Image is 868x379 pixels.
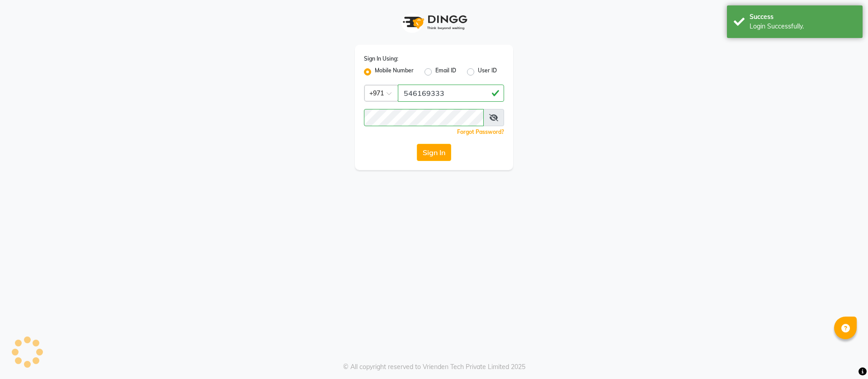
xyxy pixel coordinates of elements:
label: Mobile Number [375,66,414,77]
label: User ID [478,66,497,77]
div: Success [750,12,856,22]
iframe: chat widget [830,343,859,370]
div: Login Successfully. [750,22,856,31]
label: Email ID [435,66,456,77]
button: Sign In [417,144,451,161]
input: Username [364,109,484,126]
input: Username [398,85,504,102]
img: logo1.svg [398,9,470,36]
a: Forgot Password? [457,128,504,135]
label: Sign In Using: [364,55,398,63]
